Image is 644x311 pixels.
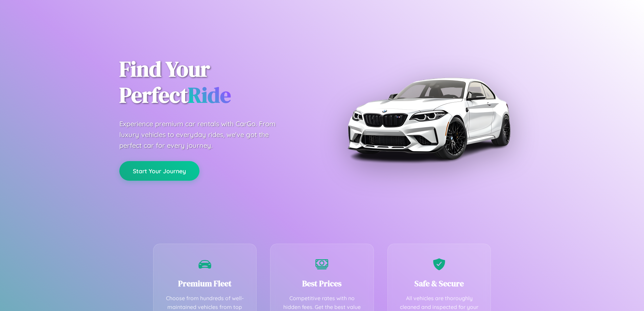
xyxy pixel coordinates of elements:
[344,34,513,203] img: Premium BMW car rental vehicle
[119,161,199,181] button: Start Your Journey
[281,278,363,289] h3: Best Prices
[119,56,312,108] h1: Find Your Perfect
[164,278,246,289] h3: Premium Fleet
[398,278,481,289] h3: Safe & Secure
[119,118,288,151] p: Experience premium car rentals with CarGo. From luxury vehicles to everyday rides, we've got the ...
[188,80,231,110] span: Ride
